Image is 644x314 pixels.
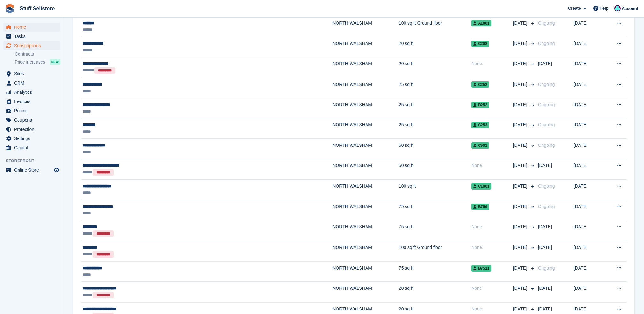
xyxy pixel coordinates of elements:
[574,78,604,98] td: [DATE]
[3,134,60,143] a: menu
[538,224,552,229] span: [DATE]
[574,17,604,37] td: [DATE]
[3,23,60,32] a: menu
[574,139,604,159] td: [DATE]
[513,60,528,67] span: [DATE]
[538,286,552,291] span: [DATE]
[513,265,528,272] span: [DATE]
[3,143,60,152] a: menu
[399,98,471,118] td: 25 sq ft
[14,143,52,152] span: Capital
[399,282,471,303] td: 20 sq ft
[600,5,609,11] span: Help
[399,57,471,78] td: 20 sq ft
[3,78,60,87] a: menu
[513,203,528,210] span: [DATE]
[574,180,604,200] td: [DATE]
[538,20,555,26] span: Ongoing
[538,265,555,271] span: Ongoing
[3,97,60,106] a: menu
[574,98,604,118] td: [DATE]
[399,78,471,98] td: 25 sq ft
[574,37,604,57] td: [DATE]
[538,102,555,107] span: Ongoing
[513,183,528,190] span: [DATE]
[14,106,52,115] span: Pricing
[17,3,57,14] a: Stuff Selfstore
[3,125,60,134] a: menu
[14,97,52,106] span: Invoices
[14,166,52,175] span: Online Store
[568,5,581,11] span: Create
[538,306,552,311] span: [DATE]
[332,57,399,78] td: NORTH WALSHAM
[14,134,52,143] span: Settings
[574,200,604,220] td: [DATE]
[399,37,471,57] td: 20 sq ft
[332,159,399,180] td: NORTH WALSHAM
[332,180,399,200] td: NORTH WALSHAM
[513,122,528,128] span: [DATE]
[471,265,491,272] span: B7511
[332,241,399,262] td: NORTH WALSHAM
[14,23,52,32] span: Home
[14,116,52,124] span: Coupons
[471,285,513,292] div: None
[538,122,555,127] span: Ongoing
[3,166,60,175] a: menu
[574,282,604,303] td: [DATE]
[471,60,513,67] div: None
[399,200,471,220] td: 75 sq ft
[471,244,513,251] div: None
[538,183,555,189] span: Ongoing
[538,143,555,148] span: Ongoing
[538,41,555,46] span: Ongoing
[513,20,528,26] span: [DATE]
[471,306,513,312] div: None
[399,17,471,37] td: 100 sq ft Ground floor
[5,4,15,13] img: stora-icon-8386f47178a22dfd0bd8f6a31ec36ba5ce8667c1dd55bd0f319d3a0aa187defe.svg
[14,78,52,87] span: CRM
[471,162,513,169] div: None
[574,220,604,241] td: [DATE]
[399,261,471,282] td: 75 sq ft
[513,142,528,149] span: [DATE]
[513,285,528,292] span: [DATE]
[399,180,471,200] td: 100 sq ft
[471,204,489,210] span: B756
[614,5,621,11] img: Simon Gardner
[513,306,528,312] span: [DATE]
[538,163,552,168] span: [DATE]
[513,81,528,88] span: [DATE]
[53,166,60,174] a: Preview store
[538,204,555,209] span: Ongoing
[332,98,399,118] td: NORTH WALSHAM
[332,17,399,37] td: NORTH WALSHAM
[399,220,471,241] td: 75 sq ft
[513,162,528,169] span: [DATE]
[3,116,60,124] a: menu
[538,245,552,250] span: [DATE]
[332,220,399,241] td: NORTH WALSHAM
[332,282,399,303] td: NORTH WALSHAM
[3,69,60,78] a: menu
[513,40,528,47] span: [DATE]
[471,41,489,47] span: C208
[399,118,471,139] td: 25 sq ft
[399,139,471,159] td: 50 sq ft
[471,122,489,128] span: C253
[3,106,60,115] a: menu
[14,32,52,41] span: Tasks
[332,118,399,139] td: NORTH WALSHAM
[14,125,52,134] span: Protection
[399,159,471,180] td: 50 sq ft
[332,200,399,220] td: NORTH WALSHAM
[574,159,604,180] td: [DATE]
[6,158,64,164] span: Storefront
[399,241,471,262] td: 100 sq ft Ground floor
[574,118,604,139] td: [DATE]
[513,101,528,108] span: [DATE]
[538,61,552,66] span: [DATE]
[14,41,52,50] span: Subscriptions
[574,241,604,262] td: [DATE]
